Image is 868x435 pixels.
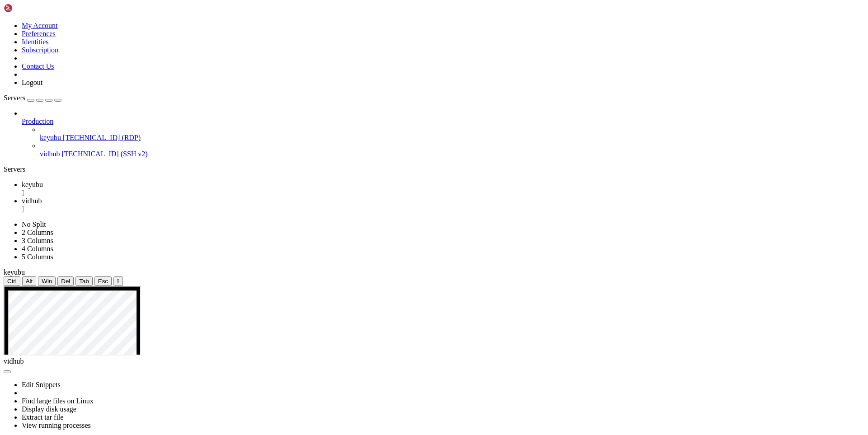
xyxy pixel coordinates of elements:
[22,229,53,236] a: 2 Columns
[42,278,52,285] span: Win
[40,142,864,158] li: vidhub [TECHNICAL_ID] (SSH v2)
[22,22,58,29] a: My Account
[22,197,864,213] a: vidhub
[4,4,56,13] img: Shellngn
[22,381,61,388] a: Edit Snippets
[22,38,49,46] a: Identities
[22,245,53,253] a: 4 Columns
[40,134,864,142] a: keyubu [TECHNICAL_ID] (RDP)
[61,278,70,285] span: Del
[4,27,750,34] x-row: [root@aaPanel ~]#
[4,94,61,102] a: Servers
[22,276,37,286] button: Alt
[117,278,119,285] div: 
[72,27,76,34] div: (18, 3)
[7,278,17,285] span: Ctrl
[79,278,89,285] span: Tab
[40,150,60,158] span: vidhub
[22,30,56,37] a: Preferences
[4,94,25,102] span: Servers
[22,405,76,413] a: Display disk usage
[22,413,63,421] a: Extract tar file
[4,357,24,365] span: vidhub
[22,237,53,244] a: 3 Columns
[40,134,61,141] span: keyubu
[4,19,750,27] x-row: Last login: [DATE] from [TECHNICAL_ID]
[22,421,91,429] a: View running processes
[22,253,53,261] a: 5 Columns
[22,117,53,125] span: Production
[22,181,43,188] span: keyubu
[57,276,74,286] button: Del
[22,117,864,126] a: Production
[4,4,750,11] x-row: Activate the web console with: systemctl enable --now cockpit.socket
[22,189,864,197] a: 
[22,397,94,405] a: Find large files on Linux
[113,276,123,286] button: 
[4,268,25,276] span: keyubu
[22,109,864,158] li: Production
[63,134,141,141] span: [TECHNICAL_ID] (RDP)
[40,150,864,158] a: vidhub [TECHNICAL_ID] (SSH v2)
[4,276,20,286] button: Ctrl
[22,46,58,54] a: Subscription
[40,126,864,142] li: keyubu [TECHNICAL_ID] (RDP)
[38,276,56,286] button: Win
[22,197,42,205] span: vidhub
[22,181,864,197] a: keyubu
[4,165,864,173] div: Servers
[22,220,46,228] a: No Split
[22,205,864,213] a: 
[22,62,54,70] a: Contact Us
[75,276,93,286] button: Tab
[22,79,42,86] a: Logout
[98,278,108,285] span: Esc
[94,276,112,286] button: Esc
[26,278,33,285] span: Alt
[61,150,147,158] span: [TECHNICAL_ID] (SSH v2)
